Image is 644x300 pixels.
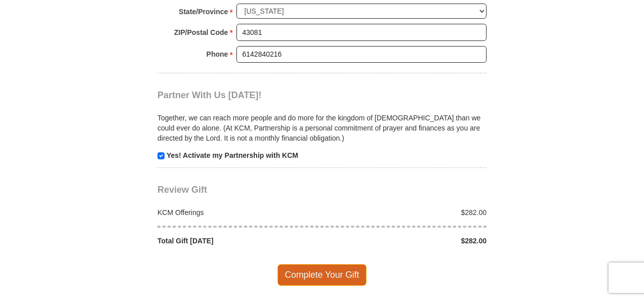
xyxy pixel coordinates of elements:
[157,90,262,100] span: Partner With Us [DATE]!
[174,25,228,39] strong: ZIP/Postal Code
[322,207,492,218] div: $282.00
[157,185,207,195] span: Review Gift
[157,113,487,143] p: Together, we can reach more people and do more for the kingdom of [DEMOGRAPHIC_DATA] than we coul...
[152,207,323,218] div: KCM Offerings
[179,5,228,19] strong: State/Province
[207,47,228,61] strong: Phone
[152,236,323,246] div: Total Gift [DATE]
[167,151,298,159] strong: Yes! Activate my Partnership with KCM
[322,236,492,246] div: $282.00
[277,264,367,285] span: Complete Your Gift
